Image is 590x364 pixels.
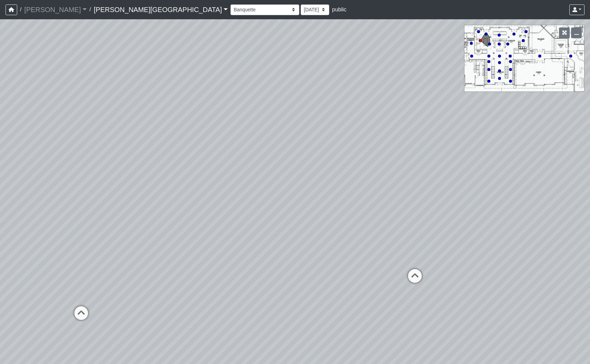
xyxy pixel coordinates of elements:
[24,3,87,17] a: [PERSON_NAME]
[332,7,346,12] span: public
[87,3,94,17] span: /
[17,3,24,17] span: /
[5,350,46,364] iframe: Ybug feedback widget
[94,3,228,17] a: [PERSON_NAME][GEOGRAPHIC_DATA]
